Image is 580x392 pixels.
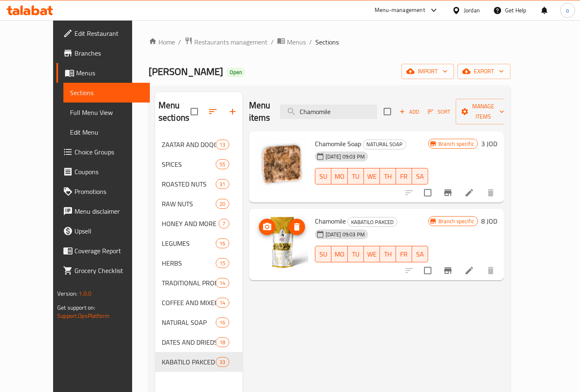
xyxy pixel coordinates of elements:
div: DATES AND DRIEDS [162,337,216,347]
button: MO [331,168,348,184]
div: Open [226,68,245,77]
span: 20 [216,200,228,208]
span: Branch specific [435,217,478,225]
span: 1.0.0 [79,288,91,299]
span: Get support on: [57,302,95,313]
button: delete [481,261,501,280]
span: NATURAL SOAP [162,317,216,327]
span: Coupons [75,167,143,177]
button: delete [481,183,501,203]
a: Edit Menu [63,122,150,142]
span: TRADITIONAL PRODUCTS [162,278,216,288]
span: SU [319,170,328,182]
div: RAW NUTS [162,199,216,209]
span: Manage items [462,101,504,122]
span: LEGUMES [162,238,216,248]
span: 15 [216,259,228,267]
span: Menu disclaimer [75,206,143,216]
span: o [566,6,569,15]
button: Add section [223,102,242,121]
a: Promotions [56,182,150,201]
span: Open [226,69,245,76]
a: Branches [56,43,150,63]
span: export [464,66,504,77]
span: Sections [70,88,143,98]
div: LEGUMES16 [155,233,242,253]
input: search [280,105,377,119]
span: ROASTED NUTS [162,179,216,189]
div: ROASTED NUTS31 [155,174,242,194]
button: Branch-specific-item [438,261,458,280]
div: KABATILO PAKCED33 [155,352,242,372]
nav: Menu sections [155,131,242,375]
a: Edit menu item [464,266,474,275]
li: / [178,37,181,47]
span: Sections [315,37,339,47]
span: TH [383,170,393,182]
span: SU [319,248,328,260]
div: HERBS15 [155,253,242,273]
li: / [309,37,312,47]
span: SA [415,248,425,260]
div: SPICES [162,159,216,169]
span: Chamomile Soap [315,138,361,150]
button: SA [412,246,428,262]
span: KABATILO PAKCED [162,357,216,367]
span: MO [335,248,345,260]
h6: 8 JOD [481,215,497,227]
span: [PERSON_NAME] [149,62,223,81]
span: Upsell [75,226,143,236]
button: FR [396,168,412,184]
span: HONEY AND MORE [162,219,219,229]
div: items [216,199,229,209]
h6: 3 JOD [481,138,497,149]
a: Support.OpsPlatform [57,310,109,321]
span: Sort items [422,105,456,118]
button: import [401,64,454,79]
li: / [271,37,274,47]
span: NATURAL SOAP [363,140,406,149]
span: 55 [216,161,228,168]
span: 7 [219,220,228,228]
a: Edit menu item [464,188,474,198]
span: Select to update [419,262,436,279]
span: FR [399,170,409,182]
span: Select to update [419,184,436,201]
button: WE [364,168,380,184]
button: SU [315,246,331,262]
a: Coupons [56,162,150,182]
div: items [219,219,229,229]
span: 33 [216,358,228,366]
span: COFFEE AND MIXED TEA [162,298,216,308]
nav: breadcrumb [149,37,510,47]
span: KABATILO PAKCED [348,217,397,227]
span: Select section [379,103,396,120]
span: [DATE] 09:03 PM [322,231,368,238]
button: Branch-specific-item [438,183,458,203]
span: Chamomile [315,215,346,227]
button: upload picture [259,219,275,235]
div: DATES AND DRIEDS18 [155,332,242,352]
button: TH [380,246,396,262]
span: Version: [57,288,77,299]
span: Restaurants management [194,37,268,47]
div: items [216,140,229,149]
span: 14 [216,279,228,287]
div: KABATILO PAKCED [347,217,397,227]
span: Select all sections [186,103,203,120]
a: Coverage Report [56,241,150,261]
span: ZAATAR AND DOQQA [162,140,216,149]
div: items [216,159,229,169]
button: MO [331,246,348,262]
span: Branches [75,48,143,58]
div: HERBS [162,258,216,268]
div: items [216,317,229,327]
a: Home [149,37,175,47]
div: SPICES55 [155,154,242,174]
span: MO [335,170,345,182]
div: Jordan [464,6,480,15]
button: Sort [426,105,452,118]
